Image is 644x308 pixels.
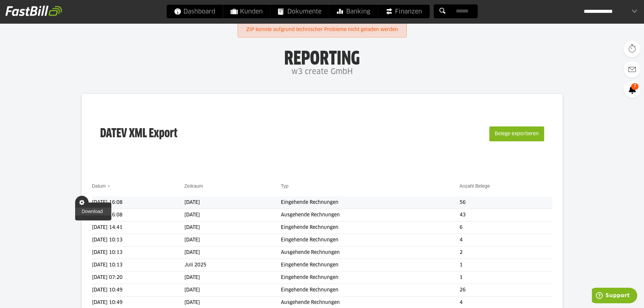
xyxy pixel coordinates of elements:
img: fastbill_logo_white.png [5,5,62,16]
img: sort_desc.gif [107,186,112,187]
td: [DATE] [184,196,281,209]
td: Eingehende Rechnungen [281,221,460,234]
td: Eingehende Rechnungen [281,284,460,297]
a: Zeitraum [184,183,203,189]
td: [DATE] 14:41 [92,221,184,234]
td: [DATE] [184,209,281,221]
td: Eingehende Rechnungen [281,271,460,284]
h1: Reporting [68,48,576,65]
a: Dashboard [166,5,223,18]
h3: DATEV XML Export [100,112,177,156]
a: Anzahl Belege [460,183,490,189]
td: [DATE] 10:49 [92,284,184,297]
td: 43 [460,209,552,221]
td: 1 [460,271,552,284]
span: 7 [631,83,639,90]
td: [DATE] 10:13 [92,259,184,271]
td: Eingehende Rechnungen [281,259,460,271]
span: Banking [337,5,370,18]
td: [DATE] 16:08 [92,209,184,221]
span: Kunden [230,5,263,18]
td: 26 [460,284,552,297]
a: Kunden [223,5,270,18]
td: 56 [460,196,552,209]
td: Ausgehende Rechnungen [281,209,460,221]
td: 4 [460,234,552,246]
td: [DATE] 16:08 [92,196,184,209]
a: ZIP konnte aufgrund technischer Probleme nicht geladen werden [246,24,398,36]
td: Eingehende Rechnungen [281,196,460,209]
td: [DATE] 10:13 [92,246,184,259]
a: Dokumente [270,5,329,18]
a: 7 [624,81,641,98]
a: Banking [329,5,378,18]
a: Download [75,208,111,215]
td: [DATE] 10:13 [92,234,184,246]
td: [DATE] [184,246,281,259]
td: [DATE] [184,221,281,234]
td: 2 [460,246,552,259]
td: 1 [460,259,552,271]
iframe: Öffnet ein Widget, in dem Sie weitere Informationen finden [592,288,637,305]
span: Dokumente [278,5,321,18]
td: Eingehende Rechnungen [281,234,460,246]
span: Dashboard [174,5,215,18]
td: [DATE] 07:20 [92,271,184,284]
td: Ausgehende Rechnungen [281,246,460,259]
a: Typ [281,183,289,189]
span: Finanzen [385,5,422,18]
a: Finanzen [378,5,429,18]
a: Datum [92,183,106,189]
button: Belege exportieren [489,126,544,141]
td: [DATE] [184,284,281,297]
td: Juli 2025 [184,259,281,271]
td: 6 [460,221,552,234]
td: [DATE] [184,271,281,284]
td: [DATE] [184,234,281,246]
